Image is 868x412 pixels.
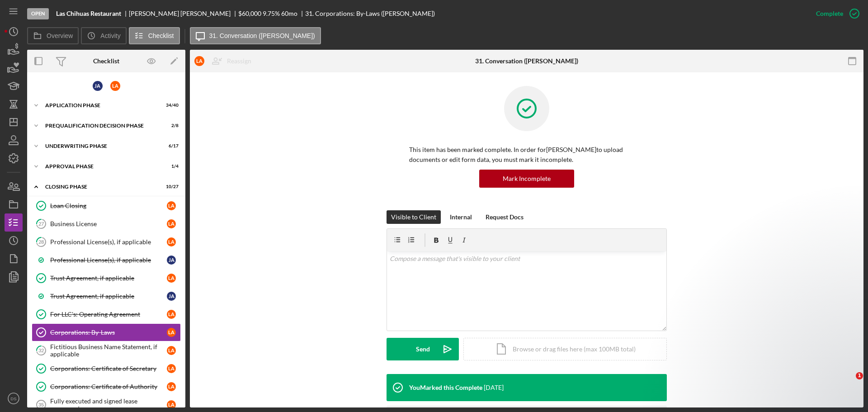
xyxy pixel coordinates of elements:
[50,275,167,282] div: Trust Agreement, if applicable
[227,52,251,70] div: Reassign
[190,27,321,44] button: 31. Conversation ([PERSON_NAME])
[167,292,176,301] div: J A
[50,202,167,209] div: Loan Closing
[263,10,280,17] div: 9.75 %
[50,293,167,300] div: Trust Agreement, if applicable
[50,329,167,336] div: Corporations: By-Laws
[27,8,49,19] div: Open
[50,343,167,358] div: Fictitious Business Name Statement, if applicable
[167,382,176,391] div: L A
[50,365,167,372] div: Corporations: Certificate of Secretary
[209,32,315,39] label: 31. Conversation ([PERSON_NAME])
[167,201,176,210] div: L A
[45,103,156,108] div: Application Phase
[167,346,176,355] div: L A
[167,400,176,409] div: L A
[162,164,179,169] div: 1 / 4
[162,143,179,149] div: 6 / 17
[50,256,167,264] div: Professional License(s), if applicable
[32,251,181,269] a: Professional License(s), if applicableJA
[38,347,44,353] tspan: 32
[479,170,574,188] button: Mark Incomplete
[167,274,176,283] div: L A
[475,57,578,65] div: 31. Conversation ([PERSON_NAME])
[38,402,44,407] tspan: 35
[816,5,843,23] div: Complete
[167,219,176,228] div: L A
[129,10,238,17] div: [PERSON_NAME] [PERSON_NAME]
[162,123,179,128] div: 2 / 8
[167,237,176,246] div: L A
[190,52,260,70] button: LAReassign
[162,184,179,189] div: 10 / 27
[387,210,441,224] button: Visible to Client
[129,27,180,44] button: Checklist
[38,221,44,227] tspan: 27
[486,210,524,224] div: Request Docs
[807,5,863,23] button: Complete
[45,164,156,169] div: Approval Phase
[445,210,476,224] button: Internal
[32,341,181,360] a: 32Fictitious Business Name Statement, if applicableLA
[32,360,181,378] a: Corporations: Certificate of SecretaryLA
[50,383,167,390] div: Corporations: Certificate of Authority
[32,233,181,251] a: 28Professional License(s), if applicableLA
[45,184,156,189] div: Closing Phase
[93,57,119,65] div: Checklist
[856,372,863,379] span: 1
[481,210,528,224] button: Request Docs
[32,305,181,323] a: For LLC's: Operating AgreementLA
[50,311,167,318] div: For LLC's: Operating Agreement
[81,27,126,44] button: Activity
[167,310,176,319] div: L A
[409,145,644,165] p: This item has been marked complete. In order for [PERSON_NAME] to upload documents or edit form d...
[32,197,181,215] a: Loan ClosingLA
[45,123,156,128] div: Prequalification Decision Phase
[167,256,176,265] div: J A
[56,10,121,17] b: Las Chihuas Restaurant
[93,81,103,91] div: J A
[194,56,204,66] div: L A
[10,396,16,401] text: DS
[837,372,859,394] iframe: Intercom live chat
[27,27,79,44] button: Overview
[50,238,167,246] div: Professional License(s), if applicable
[32,287,181,305] a: Trust Agreement, if applicableJA
[162,103,179,108] div: 34 / 40
[391,210,436,224] div: Visible to Client
[47,32,73,39] label: Overview
[38,239,44,245] tspan: 28
[50,398,167,412] div: Fully executed and signed lease agreement
[148,32,174,39] label: Checklist
[238,9,261,17] span: $60,000
[387,338,459,360] button: Send
[167,364,176,373] div: L A
[32,323,181,341] a: Corporations: By-LawsLA
[50,220,167,227] div: Business License
[416,338,430,360] div: Send
[305,10,435,17] div: 31. Corporations: By-Laws ([PERSON_NAME])
[503,170,551,188] div: Mark Incomplete
[32,269,181,287] a: Trust Agreement, if applicableLA
[45,143,156,149] div: Underwriting Phase
[110,81,120,91] div: L A
[100,32,120,39] label: Activity
[281,10,297,17] div: 60 mo
[409,384,482,391] div: You Marked this Complete
[450,210,472,224] div: Internal
[32,215,181,233] a: 27Business LicenseLA
[32,378,181,396] a: Corporations: Certificate of AuthorityLA
[167,328,176,337] div: L A
[484,384,504,391] time: 2025-09-16 20:27
[5,389,23,407] button: DS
